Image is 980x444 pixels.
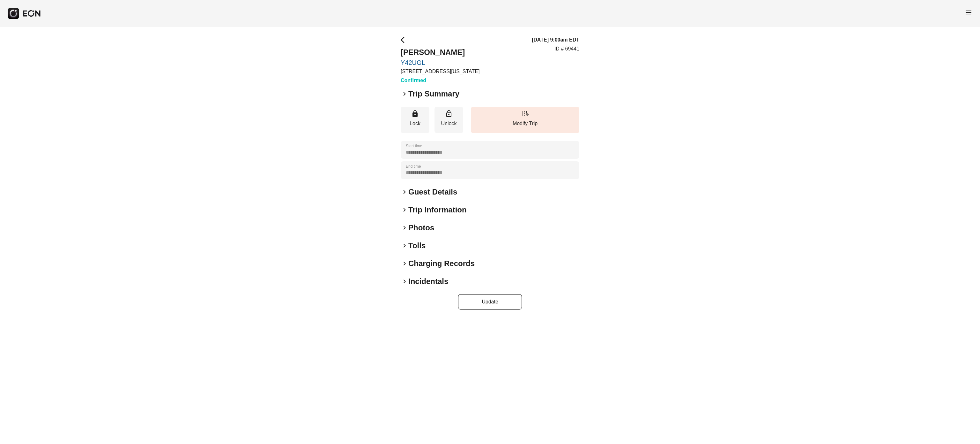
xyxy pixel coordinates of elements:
span: lock [411,110,419,118]
span: arrow_back_ios [401,36,408,44]
span: keyboard_arrow_right [401,206,408,214]
span: keyboard_arrow_right [401,224,408,232]
button: Modify Trip [471,107,579,133]
button: Unlock [434,107,463,133]
span: keyboard_arrow_right [401,278,408,285]
span: keyboard_arrow_right [401,188,408,196]
p: ID # 69441 [554,45,579,53]
span: keyboard_arrow_right [401,242,408,249]
h2: Guest Details [408,187,457,197]
span: edit_road [521,110,529,118]
h2: Tolls [408,241,426,251]
h2: Charging Records [408,258,475,269]
span: menu [965,9,972,16]
h2: Incidentals [408,276,448,287]
p: Unlock [438,120,460,127]
p: Lock [404,120,426,127]
h2: Trip Summary [408,89,459,99]
button: Lock [401,107,429,133]
h2: Trip Information [408,205,467,215]
h2: Photos [408,223,434,233]
span: keyboard_arrow_right [401,260,408,267]
span: lock_open [445,110,453,118]
span: keyboard_arrow_right [401,90,408,98]
h2: [PERSON_NAME] [401,47,479,57]
h3: [DATE] 9:00am EDT [532,36,579,44]
p: Modify Trip [474,120,576,127]
p: [STREET_ADDRESS][US_STATE] [401,68,479,75]
a: Y42UGL [401,59,479,66]
button: Update [458,294,522,310]
h3: Confirmed [401,77,479,84]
